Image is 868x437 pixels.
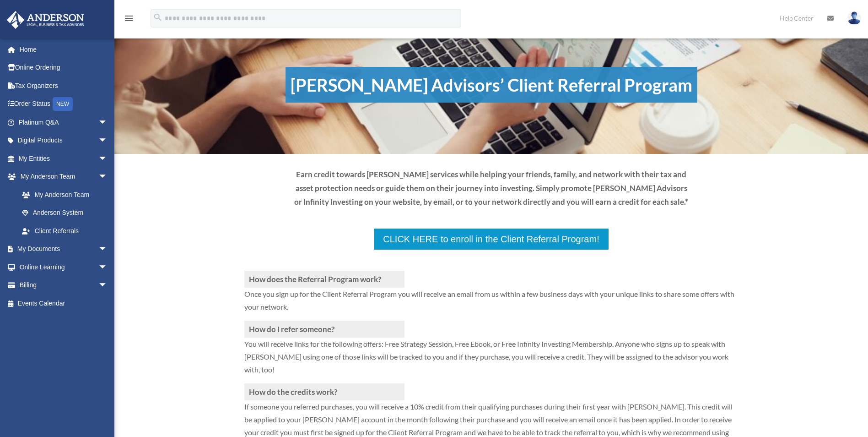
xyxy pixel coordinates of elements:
[847,11,861,25] img: User Pic
[13,222,117,240] a: Client Referrals
[6,149,121,168] a: My Entitiesarrow_drop_down
[244,338,739,383] p: You will receive links for the following offers: Free Strategy Session, Free Ebook, or Free Infin...
[6,59,121,77] a: Online Ordering
[286,67,697,103] h1: [PERSON_NAME] Advisors’ Client Referral Program
[6,113,121,131] a: Platinum Q&Aarrow_drop_down
[6,95,121,114] a: Order StatusNEW
[98,113,117,132] span: arrow_drop_down
[98,276,117,295] span: arrow_drop_down
[244,321,404,338] h3: How do I refer someone?
[6,258,121,276] a: Online Learningarrow_drop_down
[6,40,121,59] a: Home
[98,258,117,277] span: arrow_drop_down
[4,11,87,29] img: Anderson Advisors Platinum Portal
[124,13,135,24] i: menu
[6,131,121,150] a: Digital Productsarrow_drop_down
[6,76,121,95] a: Tax Organizers
[244,383,404,400] h3: How do the credits work?
[13,204,121,222] a: Anderson System
[98,131,117,150] span: arrow_drop_down
[6,240,121,258] a: My Documentsarrow_drop_down
[6,168,121,186] a: My Anderson Teamarrow_drop_down
[244,271,404,288] h3: How does the Referral Program work?
[6,276,121,295] a: Billingarrow_drop_down
[124,16,135,24] a: menu
[6,294,121,312] a: Events Calendar
[373,228,609,251] a: CLICK HERE to enroll in the Client Referral Program!
[13,186,121,204] a: My Anderson Team
[53,97,73,111] div: NEW
[98,149,117,168] span: arrow_drop_down
[294,168,689,208] p: Earn credit towards [PERSON_NAME] services while helping your friends, family, and network with t...
[244,288,739,321] p: Once you sign up for the Client Referral Program you will receive an email from us within a few b...
[98,240,117,259] span: arrow_drop_down
[153,12,163,22] i: search
[98,168,117,186] span: arrow_drop_down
